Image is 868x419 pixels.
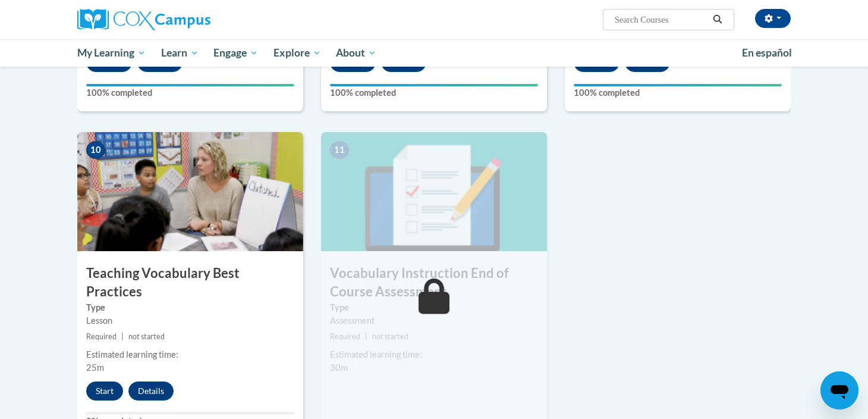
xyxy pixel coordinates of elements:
[86,332,117,341] span: Required
[734,40,800,65] a: En español
[86,86,294,99] label: 100% completed
[709,12,727,27] button: Search
[321,264,547,301] h3: Vocabulary Instruction End of Course Assessment
[86,301,294,314] label: Type
[330,301,538,314] label: Type
[273,46,321,60] span: Explore
[372,332,408,341] span: not started
[742,46,792,59] span: En español
[330,141,349,159] span: 11
[77,132,303,251] img: Course Image
[128,382,174,401] button: Details
[86,141,105,159] span: 10
[213,46,258,60] span: Engage
[321,132,547,251] img: Course Image
[574,84,782,86] div: Your progress
[86,362,104,373] span: 25m
[820,371,858,409] iframe: Button to launch messaging window
[121,332,124,341] span: |
[330,348,538,361] div: Estimated learning time:
[330,362,348,373] span: 30m
[77,9,303,30] a: Cox Campus
[330,84,538,86] div: Your progress
[59,39,809,67] div: Main menu
[574,86,782,99] label: 100% completed
[266,39,329,67] a: Explore
[755,9,791,28] button: Account Settings
[161,46,199,60] span: Learn
[153,39,206,67] a: Learn
[86,382,123,401] button: Start
[86,348,294,361] div: Estimated learning time:
[329,39,385,67] a: About
[330,86,538,99] label: 100% completed
[77,264,303,301] h3: Teaching Vocabulary Best Practices
[70,39,153,67] a: My Learning
[330,314,538,327] div: Assessment
[128,332,165,341] span: not started
[614,12,709,27] input: Search Courses
[77,46,146,60] span: My Learning
[86,84,294,86] div: Your progress
[77,9,210,30] img: Cox Campus
[330,332,360,341] span: Required
[206,39,266,67] a: Engage
[365,332,367,341] span: |
[86,314,294,327] div: Lesson
[336,46,376,60] span: About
